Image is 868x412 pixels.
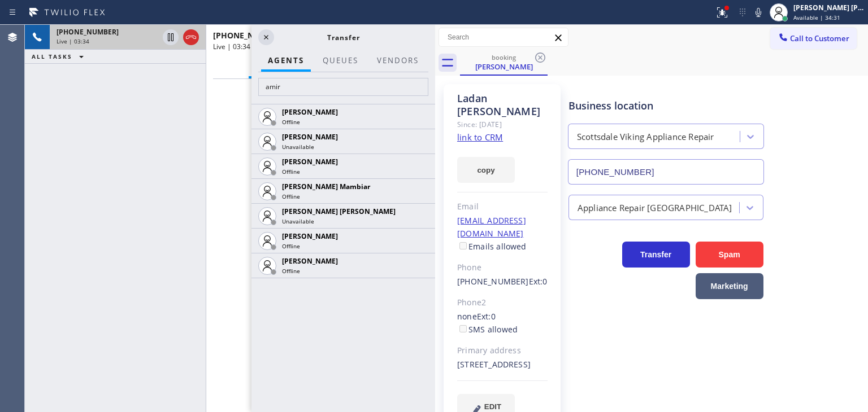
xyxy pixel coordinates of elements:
[213,42,250,51] span: Live | 03:34
[32,52,72,60] span: ALL TASKS
[249,56,286,78] button: Call
[57,37,89,45] span: Live | 03:34
[461,53,546,62] div: booking
[282,231,338,241] span: [PERSON_NAME]
[696,242,763,268] button: Spam
[282,182,370,191] span: [PERSON_NAME] Mambiar
[577,130,714,143] div: Scottsdale Viking Appliance Repair
[457,241,527,252] label: Emails allowed
[457,358,548,371] div: [STREET_ADDRESS]
[282,256,338,266] span: [PERSON_NAME]
[477,311,496,322] span: Ext: 0
[461,50,546,74] div: Ladan Goble
[457,261,548,274] div: Phone
[770,28,857,49] button: Call to Customer
[282,267,300,275] span: Offline
[793,3,865,12] div: [PERSON_NAME] [PERSON_NAME]
[282,107,338,117] span: [PERSON_NAME]
[622,242,690,268] button: Transfer
[439,28,568,46] input: Search
[282,132,338,142] span: [PERSON_NAME]
[370,50,426,72] button: Vendors
[268,55,304,65] span: AGENTS
[457,200,548,213] div: Email
[484,402,501,411] span: EDIT
[790,33,849,43] span: Call to Customer
[163,29,179,45] button: Hold Customer
[568,98,763,113] div: Business location
[183,29,199,45] button: Hang up
[793,14,840,21] span: Available | 34:31
[529,276,548,287] span: Ext: 0
[282,192,300,200] span: Offline
[282,207,396,216] span: [PERSON_NAME] [PERSON_NAME]
[459,325,467,332] input: SMS allowed
[457,296,548,309] div: Phone2
[258,78,428,96] input: Search
[457,132,503,143] a: link to CRM
[457,157,515,183] button: copy
[282,217,314,225] span: Unavailable
[457,92,548,118] div: Ladan [PERSON_NAME]
[282,143,314,151] span: Unavailable
[457,215,526,239] a: [EMAIL_ADDRESS][DOMAIN_NAME]
[327,33,360,42] span: Transfer
[282,118,300,126] span: Offline
[696,273,763,299] button: Marketing
[316,50,365,72] button: QUEUES
[457,324,518,335] label: SMS allowed
[457,118,548,131] div: Since: [DATE]
[261,50,311,72] button: AGENTS
[457,344,548,357] div: Primary address
[459,242,467,249] input: Emails allowed
[750,5,766,20] button: Mute
[578,201,732,214] div: Appliance Repair [GEOGRAPHIC_DATA]
[461,62,546,72] div: [PERSON_NAME]
[568,159,764,185] input: Phone Number
[25,50,95,63] button: ALL TASKS
[457,310,548,336] div: none
[213,30,285,41] span: [PHONE_NUMBER]
[282,168,300,176] span: Offline
[57,27,119,37] span: [PHONE_NUMBER]
[323,55,358,65] span: QUEUES
[282,157,338,166] span: [PERSON_NAME]
[457,276,529,287] a: [PHONE_NUMBER]
[282,242,300,250] span: Offline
